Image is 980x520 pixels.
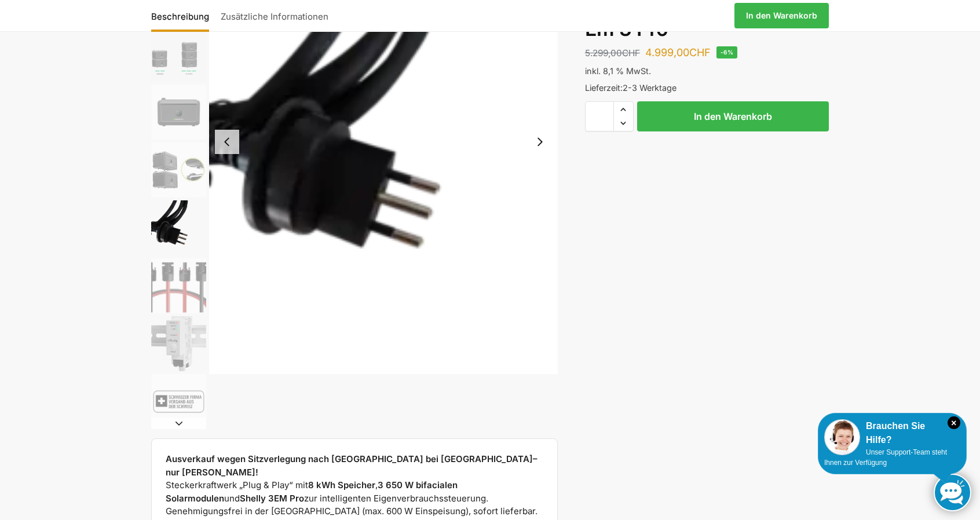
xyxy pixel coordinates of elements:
[824,448,947,467] span: Unser Support-Team steht Ihnen zur Verfügung
[166,453,537,478] strong: Ausverkauf wegen Sitzverlegung nach [GEOGRAPHIC_DATA] bei [GEOGRAPHIC_DATA]– nur [PERSON_NAME]!
[585,101,614,131] input: Produktmenge
[824,419,860,455] img: Customer service
[585,83,677,93] span: Lieferzeit:
[689,46,711,58] span: CHF
[614,116,633,131] span: Reduce quantity
[151,142,206,197] img: Noah_Growatt_2000
[148,372,206,430] li: 9 / 9
[948,416,960,429] i: Schließen
[215,130,239,154] button: Previous slide
[645,46,711,58] bdi: 4.999,00
[622,47,640,58] span: CHF
[151,2,215,30] a: Beschreibung
[585,47,640,58] bdi: 5.299,00
[151,316,206,371] img: shelly
[716,46,737,58] span: -6%
[151,85,206,140] img: growatt-noah2000-lifepo4-batteriemodul-2048wh-speicher-fuer-balkonkraftwerk
[148,83,206,141] li: 4 / 9
[623,83,677,93] span: 2-3 Werktage
[215,2,334,30] a: Zusätzliche Informationen
[166,453,543,518] div: Steckerkraftwerk „Plug & Play“ mit , und zur intelligenten Eigenverbrauchssteuerung. Genehmigungs...
[637,101,829,131] button: In den Warenkorb
[734,3,829,28] a: In den Warenkorb
[240,493,304,504] strong: Shelly 3EM Pro
[151,27,206,82] img: Growatt-NOAH-2000-flexible-erweiterung
[148,314,206,372] li: 8 / 9
[166,479,458,504] strong: 3 650 W bifacialen Solarmodulen
[308,479,375,490] strong: 8 kWh Speicher
[583,138,831,170] iframe: Sicherer Rahmen für schnelle Bezahlvorgänge
[148,141,206,199] li: 5 / 9
[585,66,651,76] span: inkl. 8,1 % MwSt.
[614,102,633,117] span: Increase quantity
[148,199,206,257] li: 6 / 9
[528,130,552,154] button: Next slide
[151,258,206,313] img: Anschlusskabel_MC4
[148,25,206,83] li: 3 / 9
[151,200,206,255] img: Anschlusskabel-3meter_schweizer-stecker
[824,419,960,447] div: Brauchen Sie Hilfe?
[151,374,206,429] img: Maerz-2025-12_41_06-png
[148,257,206,314] li: 7 / 9
[151,418,206,429] button: Next slide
